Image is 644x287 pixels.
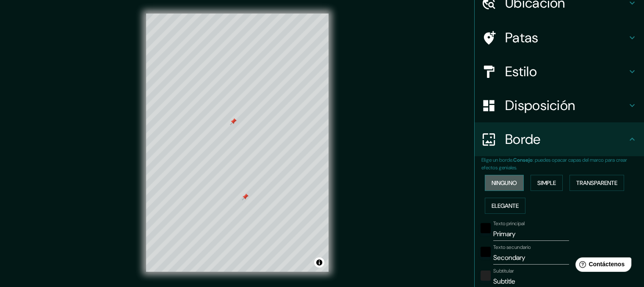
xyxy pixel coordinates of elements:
[481,223,491,233] button: negro
[505,130,541,148] font: Borde
[493,244,531,251] font: Texto secundario
[513,157,533,163] font: Consejo
[475,88,644,122] div: Disposición
[481,157,627,171] font: : puedes opacar capas del marco para crear efectos geniales.
[569,175,624,191] button: Transparente
[485,175,524,191] button: Ninguno
[492,179,517,187] font: Ninguno
[493,268,514,274] font: Subtitular
[485,198,525,214] button: Elegante
[505,97,575,114] font: Disposición
[481,270,491,281] button: color-222222
[492,202,519,210] font: Elegante
[537,179,556,187] font: Simple
[481,157,513,163] font: Elige un borde.
[475,21,644,55] div: Patas
[481,247,491,257] button: negro
[505,63,537,80] font: Estilo
[475,122,644,156] div: Borde
[314,257,324,268] button: Activar o desactivar atribución
[475,55,644,88] div: Estilo
[505,29,539,47] font: Patas
[493,220,525,227] font: Texto principal
[576,179,617,187] font: Transparente
[531,175,563,191] button: Simple
[569,254,635,278] iframe: Lanzador de widgets de ayuda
